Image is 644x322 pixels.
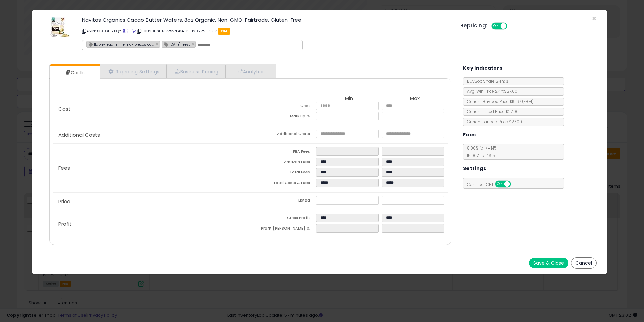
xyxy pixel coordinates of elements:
[166,64,225,78] a: Business Pricing
[82,17,450,22] h3: Navitas Organics Cacao Butter Wafers, 8oz Organic, Non-GMO, Fairtrade, Gluten-Free
[492,23,501,29] span: ON
[100,64,167,78] a: Repricing Settings
[218,28,230,35] span: FBA
[87,41,154,47] span: 11abrr-read min e max precos cairam
[225,64,275,78] a: Analytics
[460,23,487,28] h5: Repricing:
[53,165,250,171] p: Fees
[463,99,534,104] span: Current Buybox Price:
[463,88,517,94] span: Avg. Win Price 24h: $27.00
[571,257,597,269] button: Cancel
[250,147,316,158] td: FBA Fees
[463,145,497,158] span: 8.00 % for <= $15
[122,28,126,34] a: BuyBox page
[463,131,476,139] h5: Fees
[463,153,495,158] span: 15.00 % for > $15
[510,181,520,187] span: OFF
[250,158,316,168] td: Amazon Fees
[250,112,316,123] td: Mark up %
[522,99,534,104] span: ( FBM )
[496,181,504,187] span: ON
[250,130,316,140] td: Additional Costs
[250,196,316,207] td: Listed
[132,28,136,34] a: Your listing only
[250,102,316,112] td: Cost
[53,221,250,227] p: Profit
[156,41,160,47] a: ×
[250,179,316,189] td: Total Costs & Fees
[509,99,534,104] span: $19.67
[592,14,597,23] span: ×
[463,109,519,114] span: Current Listed Price: $27.00
[382,96,447,102] th: Max
[463,119,522,125] span: Current Landed Price: $27.00
[250,168,316,179] td: Total Fees
[250,224,316,235] td: Profit [PERSON_NAME] %
[53,132,250,138] p: Additional Costs
[463,164,486,173] h5: Settings
[53,199,250,204] p: Price
[463,182,520,187] span: Consider CPT:
[53,106,250,112] p: Cost
[506,23,517,29] span: OFF
[463,64,503,72] h5: Key Indicators
[529,258,568,268] button: Save & Close
[316,96,382,102] th: Min
[127,28,131,34] a: All offer listings
[50,66,99,79] a: Costs
[162,41,190,47] span: [DATE] reest
[463,78,508,84] span: BuyBox Share 24h: 1%
[50,17,70,37] img: 41vma1ByHML._SL60_.jpg
[250,214,316,224] td: Gross Profit
[82,26,450,36] p: ASIN: B09TGH5XQY | SKU: 1068613729vt684-15-120225-19.87
[192,41,196,47] a: ×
